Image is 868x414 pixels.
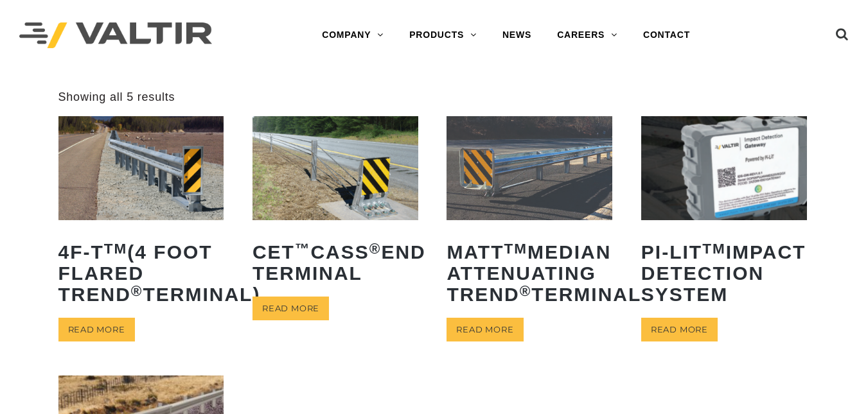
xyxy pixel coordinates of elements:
[131,283,143,299] sup: ®
[490,22,544,48] a: NEWS
[641,318,718,341] a: Read more about “PI-LITTM Impact Detection System”
[447,116,612,314] a: MATTTMMedian Attenuating TREND®Terminal
[504,241,527,257] sup: TM
[641,116,807,314] a: PI-LITTMImpact Detection System
[252,232,418,293] h2: CET CASS End Terminal
[447,232,612,315] h2: MATT Median Attenuating TREND Terminal
[369,241,382,257] sup: ®
[544,22,630,48] a: CAREERS
[58,232,224,315] h2: 4F-T (4 Foot Flared TREND Terminal)
[702,241,726,257] sup: TM
[58,90,175,105] p: Showing all 5 results
[252,116,418,293] a: CET™CASS®End Terminal
[309,22,396,48] a: COMPANY
[58,116,224,314] a: 4F-TTM(4 Foot Flared TREND®Terminal)
[19,22,212,49] img: Valtir
[396,22,490,48] a: PRODUCTS
[104,241,128,257] sup: TM
[520,283,532,299] sup: ®
[447,318,523,341] a: Read more about “MATTTM Median Attenuating TREND® Terminal”
[252,297,329,320] a: Read more about “CET™ CASS® End Terminal”
[630,22,703,48] a: CONTACT
[295,241,311,257] sup: ™
[58,318,135,341] a: Read more about “4F-TTM (4 Foot Flared TREND® Terminal)”
[641,232,807,315] h2: PI-LIT Impact Detection System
